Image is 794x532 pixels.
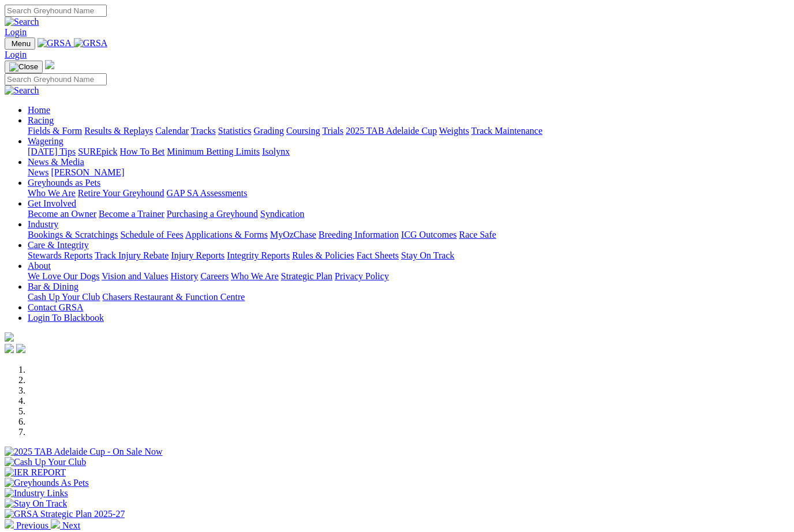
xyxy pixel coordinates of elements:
a: Trials [322,126,343,136]
a: Grading [254,126,284,136]
span: Previous [16,520,48,530]
input: Search [5,5,107,17]
a: Who We Are [28,188,76,198]
a: Strategic Plan [281,271,332,281]
img: IER REPORT [5,467,66,478]
a: Greyhounds as Pets [28,178,100,188]
button: Toggle navigation [5,38,35,50]
a: Race Safe [459,230,496,239]
a: Statistics [218,126,252,136]
img: GRSA [38,38,72,48]
img: 2025 TAB Adelaide Cup - On Sale Now [5,447,163,457]
img: Close [9,62,38,72]
a: Minimum Betting Limits [167,147,260,156]
a: Vision and Values [102,271,168,281]
img: Search [5,17,39,27]
a: GAP SA Assessments [167,188,248,198]
a: We Love Our Dogs [28,271,99,281]
a: [PERSON_NAME] [51,167,124,177]
a: Bar & Dining [28,282,78,291]
a: Calendar [155,126,189,136]
div: Industry [28,230,789,240]
a: Isolynx [262,147,290,156]
img: Cash Up Your Club [5,457,86,467]
a: Track Injury Rebate [95,250,168,260]
img: Greyhounds As Pets [5,478,89,488]
a: 2025 TAB Adelaide Cup [346,126,437,136]
a: [DATE] Tips [28,147,76,156]
a: Stewards Reports [28,250,92,260]
a: Racing [28,115,54,125]
img: GRSA Strategic Plan 2025-27 [5,509,125,519]
a: Coursing [286,126,320,136]
a: Fields & Form [28,126,82,136]
div: News & Media [28,167,789,178]
a: Chasers Restaurant & Function Centre [102,292,245,302]
a: Track Maintenance [471,126,542,136]
a: About [28,261,51,271]
a: Wagering [28,136,63,146]
img: twitter.svg [16,344,25,353]
img: chevron-left-pager-white.svg [5,519,14,529]
img: logo-grsa-white.png [5,332,14,342]
a: Purchasing a Greyhound [167,209,258,219]
button: Toggle navigation [5,61,43,73]
a: Industry [28,219,58,229]
a: Get Involved [28,198,76,208]
a: Become a Trainer [99,209,164,219]
a: ICG Outcomes [401,230,456,239]
img: Industry Links [5,488,68,499]
a: MyOzChase [270,230,316,239]
a: SUREpick [78,147,117,156]
img: logo-grsa-white.png [45,60,54,69]
a: How To Bet [120,147,165,156]
a: Contact GRSA [28,302,83,312]
div: Greyhounds as Pets [28,188,789,198]
a: News [28,167,48,177]
input: Search [5,73,107,85]
div: Get Involved [28,209,789,219]
a: Careers [200,271,229,281]
img: Search [5,85,39,96]
div: Care & Integrity [28,250,789,261]
a: Weights [439,126,469,136]
img: GRSA [74,38,108,48]
a: Cash Up Your Club [28,292,100,302]
a: Become an Owner [28,209,96,219]
a: Privacy Policy [335,271,389,281]
a: Stay On Track [401,250,454,260]
a: Breeding Information [319,230,399,239]
a: Syndication [260,209,304,219]
span: Menu [12,39,31,48]
div: About [28,271,789,282]
a: Next [51,520,80,530]
a: Retire Your Greyhound [78,188,164,198]
a: Fact Sheets [357,250,399,260]
a: Home [28,105,50,115]
a: Tracks [191,126,216,136]
a: Previous [5,520,51,530]
img: chevron-right-pager-white.svg [51,519,60,529]
img: Stay On Track [5,499,67,509]
div: Racing [28,126,789,136]
a: Care & Integrity [28,240,89,250]
a: Applications & Forms [185,230,268,239]
a: Login [5,27,27,37]
a: Results & Replays [84,126,153,136]
a: Injury Reports [171,250,224,260]
a: Who We Are [231,271,279,281]
a: Schedule of Fees [120,230,183,239]
a: Login To Blackbook [28,313,104,323]
div: Bar & Dining [28,292,789,302]
a: News & Media [28,157,84,167]
a: Rules & Policies [292,250,354,260]
a: Login [5,50,27,59]
a: Integrity Reports [227,250,290,260]
div: Wagering [28,147,789,157]
span: Next [62,520,80,530]
a: History [170,271,198,281]
a: Bookings & Scratchings [28,230,118,239]
img: facebook.svg [5,344,14,353]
